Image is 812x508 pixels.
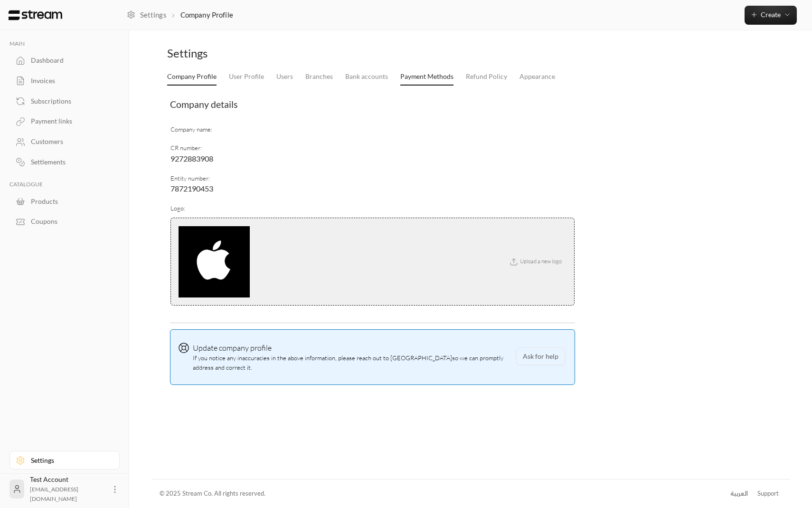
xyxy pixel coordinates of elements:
span: 9272883908 [170,154,213,163]
a: Customers [9,133,120,151]
a: Subscriptions [9,92,120,110]
a: Branches [305,68,333,85]
span: Create [761,10,781,19]
p: Company Profile [180,10,233,20]
nav: breadcrumb [127,10,233,20]
td: CR number : [170,139,575,169]
a: Invoices [9,72,120,90]
td: Company name : [170,121,575,139]
a: Appearance [519,68,555,85]
div: Invoices [31,76,108,86]
a: Settings [127,10,166,20]
a: Users [276,68,293,85]
span: If you notice any inaccuracies in the above information, please reach out to [GEOGRAPHIC_DATA] so... [193,342,512,372]
div: العربية [730,489,748,498]
div: Customers [31,137,108,146]
a: Company Profile [167,68,217,86]
div: Test Account [30,475,104,503]
img: company logo [179,226,250,297]
a: Settings [9,451,120,470]
div: Products [31,197,108,206]
div: Payment links [31,116,108,126]
a: Dashboard [9,51,120,70]
td: Entity number : [170,169,575,199]
a: Payment links [9,112,120,131]
span: [EMAIL_ADDRESS][DOMAIN_NAME] [30,486,78,502]
button: Create [745,6,797,25]
div: Settings [31,456,108,465]
div: © 2025 Stream Co. All rights reserved. [160,489,265,498]
img: Logo [8,10,63,20]
a: Products [9,192,120,211]
div: Dashboard [31,56,108,65]
div: Coupons [31,217,108,226]
a: Support [754,485,782,502]
a: Settlements [9,153,120,172]
a: Refund Policy [466,68,507,85]
a: Coupons [9,212,120,231]
div: Subscriptions [31,96,108,106]
div: Settings [167,46,466,61]
button: Ask for help [516,347,565,365]
p: CATALOGUE [9,181,120,188]
span: Upload a new logo [503,258,566,265]
a: Bank accounts [345,68,388,85]
p: MAIN [9,40,120,48]
a: User Profile [229,68,264,85]
div: Settlements [31,157,108,167]
span: Company details [170,99,237,110]
a: Payment Methods [400,68,453,86]
td: Logo : [170,199,575,316]
span: 7872190453 [170,184,213,193]
span: Update company profile [193,343,272,353]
